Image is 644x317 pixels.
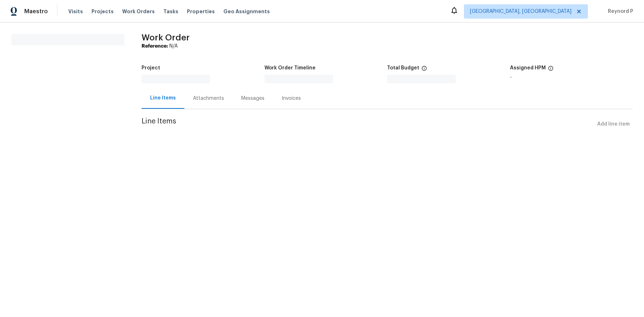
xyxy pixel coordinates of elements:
div: - [510,75,633,80]
span: Geo Assignments [223,8,270,15]
span: Maestro [24,8,48,15]
b: Reference: [142,44,168,49]
div: N/A [142,43,633,50]
span: Work Orders [122,8,155,15]
span: The hpm assigned to this work order. [548,65,554,75]
div: Line Items [150,94,176,102]
span: Visits [68,8,83,15]
span: Line Items [142,118,594,131]
span: Reynord P [605,8,633,15]
div: Invoices [282,95,301,102]
h5: Total Budget [387,65,419,70]
span: The total cost of line items that have been proposed by Opendoor. This sum includes line items th... [421,65,427,75]
span: [GEOGRAPHIC_DATA], [GEOGRAPHIC_DATA] [470,8,571,15]
span: Projects [91,8,114,15]
div: Messages [241,95,264,102]
span: Tasks [163,9,178,14]
h5: Project [142,65,160,70]
div: Attachments [193,95,224,102]
h5: Work Order Timeline [264,65,316,70]
h5: Assigned HPM [510,65,546,70]
span: Work Order [142,33,190,42]
span: Properties [187,8,215,15]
